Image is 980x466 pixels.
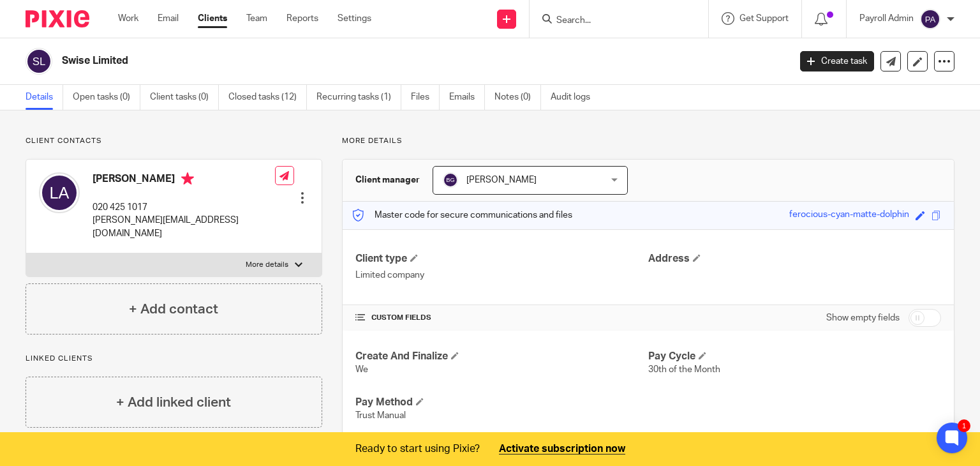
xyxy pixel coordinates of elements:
div: 1 [958,419,970,432]
img: svg%3E [443,172,458,188]
a: Settings [338,12,371,25]
p: Client contacts [26,136,322,146]
h4: [PERSON_NAME] [93,172,275,188]
span: 30th of the Month [648,365,720,374]
i: Primary [181,172,194,185]
a: Email [158,12,179,25]
img: svg%3E [39,172,80,213]
div: ferocious-cyan-matte-dolphin [789,208,909,223]
span: Get Support [739,14,789,23]
h4: CUSTOM FIELDS [355,313,648,323]
h4: Create And Finalize [355,350,648,363]
p: Linked clients [26,354,322,364]
img: svg%3E [920,9,940,29]
a: Audit logs [551,85,600,110]
p: More details [342,136,954,146]
h3: Client manager [355,174,420,186]
h4: + Add contact [129,299,218,319]
p: 020 425 1017 [93,201,275,214]
a: Create task [800,51,874,71]
h4: Pay Method [355,396,648,409]
a: Recurring tasks (1) [316,85,401,110]
a: Work [118,12,138,25]
p: Master code for secure communications and files [352,209,572,222]
span: [PERSON_NAME] [466,176,537,184]
input: Search [555,15,670,27]
h2: Swise Limited [62,54,637,68]
h4: Pay Cycle [648,350,941,363]
a: Closed tasks (12) [228,85,307,110]
img: svg%3E [26,48,52,75]
h4: Address [648,252,941,266]
a: Details [26,85,63,110]
p: Limited company [355,269,648,282]
a: Files [411,85,440,110]
a: Open tasks (0) [73,85,140,110]
img: Pixie [26,10,89,27]
h4: Client type [355,252,648,266]
p: [PERSON_NAME][EMAIL_ADDRESS][DOMAIN_NAME] [93,214,275,240]
a: Reports [286,12,318,25]
label: Show empty fields [826,312,900,324]
a: Client tasks (0) [150,85,219,110]
span: Trust Manual [355,411,406,420]
a: Notes (0) [494,85,541,110]
h4: + Add linked client [116,393,231,412]
span: We [355,365,368,374]
p: More details [246,260,288,270]
p: Payroll Admin [859,12,914,25]
a: Emails [449,85,485,110]
a: Clients [198,12,227,25]
a: Team [246,12,267,25]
